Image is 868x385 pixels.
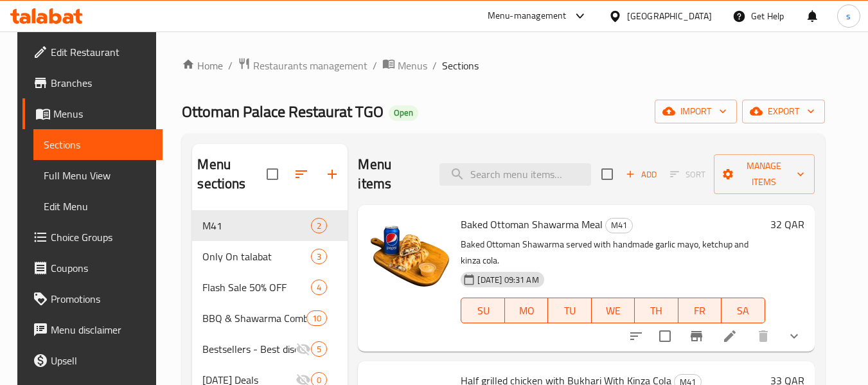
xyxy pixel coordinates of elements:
[640,301,673,320] span: TH
[461,215,603,234] span: Baked Ottoman Shawarma Meal
[505,298,548,323] button: MO
[748,321,779,352] button: delete
[553,301,586,320] span: TU
[307,312,326,325] span: 10
[727,301,759,320] span: SA
[286,159,317,190] span: Sort sections
[770,215,804,233] h6: 32 QAR
[488,8,567,24] div: Menu-management
[382,57,427,74] a: Menus
[33,129,163,160] a: Sections
[684,301,716,320] span: FR
[51,229,152,245] span: Choice Groups
[592,298,635,323] button: WE
[742,100,825,123] button: export
[621,321,651,352] button: sort-choices
[22,253,163,283] a: Coupons
[442,58,479,73] span: Sections
[296,341,311,357] svg: Inactive section
[317,159,348,190] button: Add section
[192,272,348,303] div: Flash Sale 50% OFF4
[312,251,326,263] span: 3
[651,323,678,350] span: Select to update
[432,58,437,73] li: /
[722,298,765,323] button: SA
[202,280,311,295] div: Flash Sale 50% OFF
[627,9,712,23] div: [GEOGRAPHIC_DATA]
[373,58,377,73] li: /
[22,345,163,376] a: Upsell
[779,321,810,352] button: show more
[722,328,738,344] a: Edit menu item
[53,106,152,121] span: Menus
[472,274,544,286] span: [DATE] 09:31 AM
[665,103,727,120] span: import
[621,165,662,184] span: Add item
[594,161,621,188] span: Select section
[202,341,296,357] span: Bestsellers - Best discounts on selected items
[466,301,499,320] span: SU
[228,58,233,73] li: /
[635,298,678,323] button: TH
[681,321,712,352] button: Branch-specific-item
[44,137,152,152] span: Sections
[624,167,659,182] span: Add
[597,301,630,320] span: WE
[202,310,306,326] span: BBQ & Shawarma Combo
[662,165,714,184] span: Select section first
[22,283,163,314] a: Promotions
[312,220,326,232] span: 2
[678,298,722,323] button: FR
[461,298,504,323] button: SU
[724,158,804,190] span: Manage items
[398,58,427,73] span: Menus
[22,222,163,253] a: Choice Groups
[44,199,152,214] span: Edit Menu
[51,322,152,337] span: Menu disclaimer
[182,57,824,74] nav: breadcrumb
[312,282,326,294] span: 4
[655,100,737,123] button: import
[44,168,152,183] span: Full Menu View
[389,107,418,118] span: Open
[358,155,424,193] h2: Menu items
[192,241,348,272] div: Only On talabat3
[311,341,327,357] div: items
[182,97,384,126] span: Ottoman Palace Restaurat TGO
[311,218,327,233] div: items
[33,191,163,222] a: Edit Menu
[33,160,163,191] a: Full Menu View
[238,57,368,74] a: Restaurants management
[192,303,348,334] div: BBQ & Shawarma Combo10
[253,58,368,73] span: Restaurants management
[202,249,311,264] span: Only On talabat
[621,165,662,184] button: Add
[259,161,286,188] span: Select all sections
[606,218,632,233] span: M41
[846,9,851,23] span: s
[182,58,223,73] a: Home
[786,328,802,344] svg: Show Choices
[752,103,815,120] span: export
[510,301,543,320] span: MO
[202,218,311,233] div: M41
[311,249,327,264] div: items
[306,310,327,326] div: items
[439,163,591,186] input: search
[51,260,152,276] span: Coupons
[312,343,326,355] span: 5
[51,353,152,368] span: Upsell
[311,280,327,295] div: items
[51,75,152,91] span: Branches
[22,67,163,98] a: Branches
[22,314,163,345] a: Menu disclaimer
[22,37,163,67] a: Edit Restaurant
[51,291,152,307] span: Promotions
[22,98,163,129] a: Menus
[461,237,765,269] p: Baked Ottoman Shawarma served with handmade garlic mayo, ketchup and kinza cola.
[389,105,418,121] div: Open
[605,218,633,233] div: M41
